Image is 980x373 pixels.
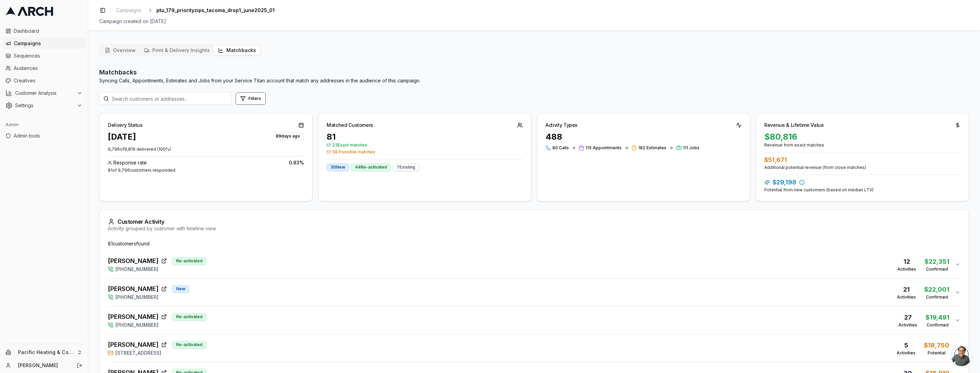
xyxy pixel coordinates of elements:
[156,7,275,14] span: ptu_179_priorityzips_tacoma_drop1_june2025_01
[3,119,85,130] div: Admin
[924,294,949,300] div: Confirmed
[113,159,147,166] span: Response rate
[115,350,161,356] span: [STREET_ADDRESS]
[924,341,949,350] div: $18,750
[108,240,960,247] div: 81 customer s found
[3,26,85,37] a: Dashboard
[14,40,82,47] span: Campaigns
[327,163,349,171] div: 30 New
[925,257,949,266] div: $22,351
[351,163,391,171] div: 44 Re-activated
[552,145,569,151] span: 80 Calls
[924,350,949,356] div: Potential
[898,322,917,328] div: Activities
[99,77,420,84] p: Syncing Calls, Appointments, Estimates and Jobs from your Service Titan account that match any ad...
[3,100,85,111] button: Settings
[897,350,916,356] div: Activities
[113,6,144,15] a: Campaigns
[14,132,82,139] span: Admin tools
[898,313,917,322] div: 27
[327,149,523,155] span: 58 Possible matches
[172,285,189,293] div: New
[75,361,84,370] button: Log out
[951,345,972,366] a: Open chat
[236,92,266,105] button: Open filters
[108,218,960,225] div: Customer Activity
[172,341,206,349] div: Re-activated
[3,88,85,99] button: Customer Analysis
[3,63,85,74] a: Audiences
[108,279,960,306] button: [PERSON_NAME]New[PHONE_NUMBER]21Activities$22,001Confirmed
[289,159,304,166] span: 0.83 %
[3,50,85,61] a: Sequences
[926,322,949,328] div: Confirmed
[764,122,824,129] div: Revenue & Lifetime Value
[327,122,373,129] div: Matched Customers
[926,313,949,322] div: $19,491
[140,46,214,55] button: Print & Delivery Insights
[99,68,420,77] h2: Matchbacks
[172,257,206,265] div: Re-activated
[108,251,960,278] button: [PERSON_NAME]Re-activated[PHONE_NUMBER]12Activities$22,351Confirmed
[108,168,304,173] div: 81 of 9,796 customers responded
[545,122,578,129] div: Activity Types
[108,334,960,362] button: [PERSON_NAME]Re-activated[STREET_ADDRESS]5Activities$18,750Potential
[925,266,949,272] div: Confirmed
[545,131,742,142] div: 488
[15,90,74,97] span: Customer Analysis
[113,6,275,15] nav: breadcrumb
[108,284,159,294] span: [PERSON_NAME]
[3,38,85,49] a: Campaigns
[764,187,960,193] div: Potential from new customers (based on median LTV)
[3,130,85,141] a: Admin tools
[3,75,85,86] a: Creatives
[897,285,916,294] div: 21
[683,145,700,151] span: 111 Jobs
[115,322,159,329] span: [PHONE_NUMBER]
[18,362,69,369] a: [PERSON_NAME]
[18,349,74,355] span: Pacific Heating & Cooling
[15,102,74,109] span: Settings
[924,285,949,294] div: $22,001
[3,347,85,358] button: Pacific Heating & Cooling
[897,294,916,300] div: Activities
[99,18,969,25] div: Campaign created on [DATE]
[897,266,916,272] div: Activities
[108,122,143,129] div: Delivery Status
[764,142,960,148] div: Revenue from exact matches
[14,65,82,72] span: Audiences
[99,92,232,105] input: Search customers or addresses...
[14,52,82,59] span: Sequences
[115,294,159,301] span: [PHONE_NUMBER]
[764,165,960,170] div: Additional potential revenue (from close matches)
[585,145,622,151] span: 115 Appointments
[108,256,159,266] span: [PERSON_NAME]
[897,341,916,350] div: 5
[14,28,82,34] span: Dashboard
[14,77,82,84] span: Creatives
[108,312,159,322] span: [PERSON_NAME]
[108,340,159,350] span: [PERSON_NAME]
[897,257,916,266] div: 12
[172,313,206,321] div: Re-activated
[115,266,159,273] span: [PHONE_NUMBER]
[108,147,304,152] p: 9,796 of 9,819 delivered ( 100 %)
[764,178,960,187] div: $29,198
[272,132,304,140] div: 89 days ago
[272,131,304,140] button: 89days ago
[327,131,523,142] div: 81
[764,131,960,142] div: $80,816
[108,306,960,334] button: [PERSON_NAME]Re-activated[PHONE_NUMBER]27Activities$19,491Confirmed
[764,155,960,165] div: $51,671
[327,142,523,148] span: 23 Exact matches
[214,46,260,55] button: Matchbacks
[638,145,666,151] span: 182 Estimates
[116,7,141,14] span: Campaigns
[108,225,960,232] div: Activity grouped by customer with timeline view
[393,163,419,171] div: 7 Existing
[101,46,140,55] button: Overview
[108,131,136,142] div: [DATE]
